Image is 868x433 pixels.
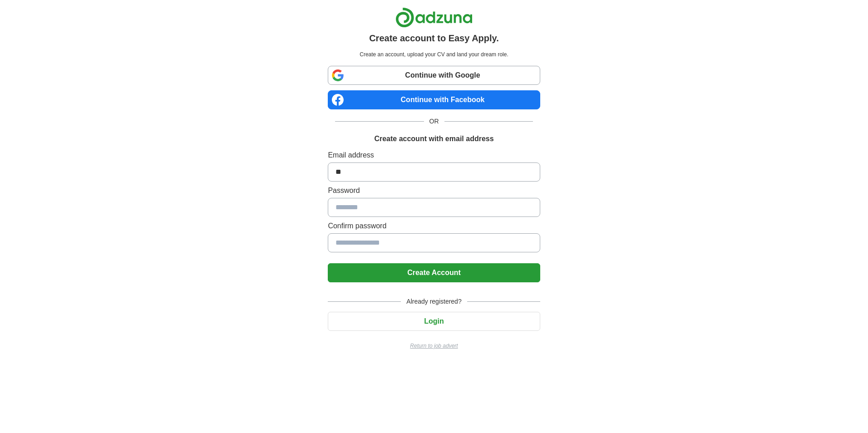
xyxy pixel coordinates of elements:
[401,297,467,306] span: Already registered?
[328,263,540,282] button: Create Account
[328,317,540,325] a: Login
[328,312,540,331] button: Login
[328,90,540,109] a: Continue with Facebook
[395,7,473,28] img: Adzuna logo
[328,185,540,196] label: Password
[328,221,540,231] label: Confirm password
[330,50,538,59] p: Create an account, upload your CV and land your dream role.
[424,117,444,126] span: OR
[369,31,499,45] h1: Create account to Easy Apply.
[374,133,493,144] h1: Create account with email address
[328,66,540,85] a: Continue with Google
[328,342,540,350] a: Return to job advert
[328,150,540,161] label: Email address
